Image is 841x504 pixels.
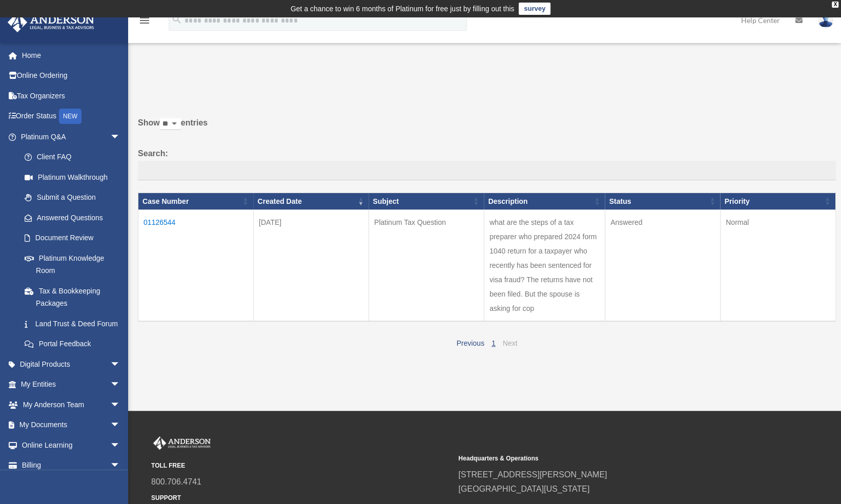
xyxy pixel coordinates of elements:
a: Online Learningarrow_drop_down [7,435,136,455]
span: arrow_drop_down [110,435,131,456]
th: Status: activate to sort column ascending [605,193,720,210]
span: arrow_drop_down [110,374,131,395]
a: Billingarrow_drop_down [7,455,136,476]
div: Get a chance to win 6 months of Platinum for free just by filling out this [291,3,515,15]
span: arrow_drop_down [110,394,131,415]
td: what are the steps of a tax preparer who prepared 2024 form 1040 return for a taxpayer who recent... [484,210,605,322]
a: Portal Feedback [14,334,131,354]
a: Submit a Question [14,187,131,208]
a: [STREET_ADDRESS][PERSON_NAME] [458,470,607,479]
a: Document Review [14,228,131,248]
a: Next [503,339,518,347]
input: Search: [138,161,836,180]
a: Order StatusNEW [7,106,136,127]
div: NEW [59,109,81,124]
a: menu [138,18,151,27]
th: Priority: activate to sort column ascending [720,193,835,210]
img: User Pic [818,13,833,28]
div: close [832,2,838,8]
th: Created Date: activate to sort column ascending [253,193,368,210]
a: My Anderson Teamarrow_drop_down [7,394,136,415]
a: Digital Productsarrow_drop_down [7,354,136,374]
small: SUPPORT [151,493,451,503]
label: Show entries [138,116,836,140]
span: arrow_drop_down [110,354,131,375]
a: Client FAQ [14,147,131,167]
a: Answered Questions [14,207,126,228]
a: Home [7,45,136,66]
a: Previous [456,339,484,347]
td: 01126544 [138,210,254,322]
a: 1 [491,339,496,347]
a: Tax & Bookkeeping Packages [14,281,131,313]
span: arrow_drop_down [110,127,131,148]
span: arrow_drop_down [110,415,131,436]
a: Tax Organizers [7,86,136,106]
a: Platinum Knowledge Room [14,248,131,281]
th: Case Number: activate to sort column ascending [138,193,254,210]
i: search [171,14,182,25]
a: Online Ordering [7,66,136,86]
a: [GEOGRAPHIC_DATA][US_STATE] [458,485,589,493]
span: arrow_drop_down [110,455,131,476]
td: [DATE] [253,210,368,322]
i: menu [138,14,151,27]
td: Answered [605,210,720,322]
td: Platinum Tax Question [368,210,484,322]
img: Anderson Advisors Platinum Portal [5,12,97,32]
small: TOLL FREE [151,460,451,471]
a: Platinum Q&Aarrow_drop_down [7,127,131,147]
a: 800.706.4741 [151,477,201,486]
a: My Entitiesarrow_drop_down [7,374,136,395]
img: Anderson Advisors Platinum Portal [151,436,213,450]
td: Normal [720,210,835,322]
a: survey [519,3,550,15]
select: Showentries [160,118,181,130]
a: Platinum Walkthrough [14,167,131,187]
th: Subject: activate to sort column ascending [368,193,484,210]
a: Land Trust & Deed Forum [14,313,131,334]
label: Search: [138,146,836,180]
a: My Documentsarrow_drop_down [7,415,136,435]
th: Description: activate to sort column ascending [484,193,605,210]
small: Headquarters & Operations [458,453,758,464]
